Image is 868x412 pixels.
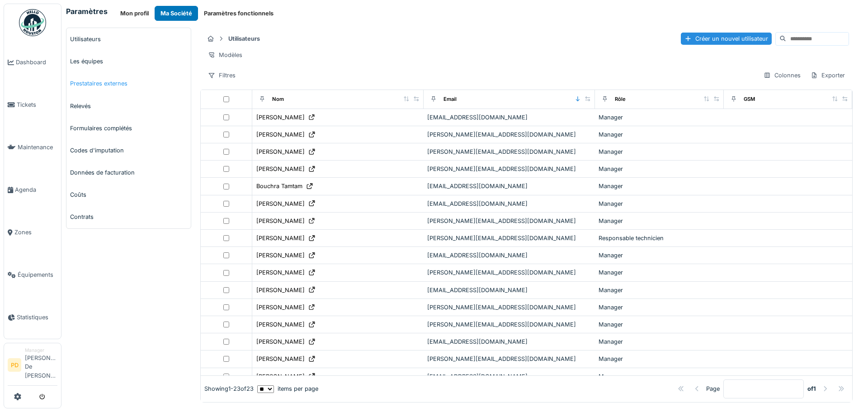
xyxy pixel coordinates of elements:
div: Page [706,384,720,393]
div: Manager [599,113,720,122]
div: [EMAIL_ADDRESS][DOMAIN_NAME] [427,182,591,190]
div: [EMAIL_ADDRESS][DOMAIN_NAME] [427,251,591,260]
a: Coûts [66,184,191,206]
a: Formulaires complétés [66,117,191,139]
div: [PERSON_NAME] [256,147,305,156]
div: Manager [599,355,720,363]
div: [PERSON_NAME] [256,320,305,329]
div: Manager [599,372,720,381]
a: Relevés [66,95,191,117]
div: [PERSON_NAME][EMAIL_ADDRESS][DOMAIN_NAME] [427,268,591,277]
div: [PERSON_NAME][EMAIL_ADDRESS][DOMAIN_NAME] [427,217,591,225]
a: Prestataires externes [66,72,191,95]
div: Nom [272,95,284,103]
div: [PERSON_NAME][EMAIL_ADDRESS][DOMAIN_NAME] [427,147,591,156]
div: [PERSON_NAME] [256,303,305,312]
a: Contrats [66,206,191,228]
li: PD [8,358,21,372]
div: [PERSON_NAME] [256,130,305,139]
div: [PERSON_NAME][EMAIL_ADDRESS][DOMAIN_NAME] [427,320,591,329]
a: Zones [4,211,61,254]
button: Paramètres fonctionnels [198,6,279,21]
div: [EMAIL_ADDRESS][DOMAIN_NAME] [427,337,591,346]
div: Manager [599,303,720,312]
a: Utilisateurs [66,28,191,50]
div: [PERSON_NAME][EMAIL_ADDRESS][DOMAIN_NAME] [427,234,591,242]
a: Équipements [4,254,61,296]
div: [PERSON_NAME] [256,199,305,208]
div: [EMAIL_ADDRESS][DOMAIN_NAME] [427,372,591,381]
div: Filtres [204,69,240,82]
div: [PERSON_NAME] [256,337,305,346]
div: [EMAIL_ADDRESS][DOMAIN_NAME] [427,286,591,294]
button: Ma Société [155,6,198,21]
div: [EMAIL_ADDRESS][DOMAIN_NAME] [427,199,591,208]
img: Badge_color-CXgf-gQk.svg [19,9,46,36]
div: Manager [599,147,720,156]
div: Créer un nouvel utilisateur [681,33,772,45]
div: Manager [599,130,720,139]
a: Agenda [4,169,61,211]
a: Les équipes [66,50,191,72]
a: Tickets [4,84,61,126]
div: Manager [599,165,720,173]
a: Maintenance [4,126,61,169]
div: Modèles [204,48,246,62]
div: Manager [599,286,720,294]
div: Responsable technicien [599,234,720,242]
span: Maintenance [18,143,57,152]
span: Équipements [18,270,57,279]
span: Dashboard [16,58,57,66]
div: [PERSON_NAME][EMAIL_ADDRESS][DOMAIN_NAME] [427,355,591,363]
a: Statistiques [4,296,61,339]
div: [PERSON_NAME] [256,113,305,122]
div: Manager [599,320,720,329]
strong: of 1 [807,384,816,393]
h6: Paramètres [66,7,108,16]
div: [PERSON_NAME] [256,355,305,363]
div: [PERSON_NAME][EMAIL_ADDRESS][DOMAIN_NAME] [427,165,591,173]
div: [PERSON_NAME] [256,268,305,277]
a: Données de facturation [66,161,191,184]
div: Manager [599,337,720,346]
div: Colonnes [759,69,805,82]
div: [PERSON_NAME] [256,234,305,242]
li: [PERSON_NAME] De [PERSON_NAME] [25,347,57,384]
div: Manager [599,268,720,277]
div: Manager [599,251,720,260]
div: Showing 1 - 23 of 23 [204,384,254,393]
div: [PERSON_NAME][EMAIL_ADDRESS][DOMAIN_NAME] [427,303,591,312]
a: Codes d'imputation [66,139,191,161]
span: Zones [14,228,57,237]
div: Email [443,95,457,103]
div: GSM [744,95,755,103]
div: [PERSON_NAME] [256,372,305,381]
span: Agenda [15,185,57,194]
div: [PERSON_NAME] [256,286,305,294]
button: Mon profil [114,6,155,21]
div: Manager [599,182,720,190]
a: PD Manager[PERSON_NAME] De [PERSON_NAME] [8,347,57,386]
div: items per page [257,384,318,393]
strong: Utilisateurs [225,34,264,43]
span: Statistiques [17,313,57,322]
span: Tickets [17,100,57,109]
div: Exporter [807,69,849,82]
div: [PERSON_NAME] [256,165,305,173]
div: [PERSON_NAME] [256,251,305,260]
div: [PERSON_NAME] [256,217,305,225]
div: [EMAIL_ADDRESS][DOMAIN_NAME] [427,113,591,122]
a: Dashboard [4,41,61,84]
div: Manager [25,347,57,354]
div: Rôle [615,95,626,103]
div: Manager [599,217,720,225]
div: [PERSON_NAME][EMAIL_ADDRESS][DOMAIN_NAME] [427,130,591,139]
div: Manager [599,199,720,208]
div: Bouchra Tamtam [256,182,302,190]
